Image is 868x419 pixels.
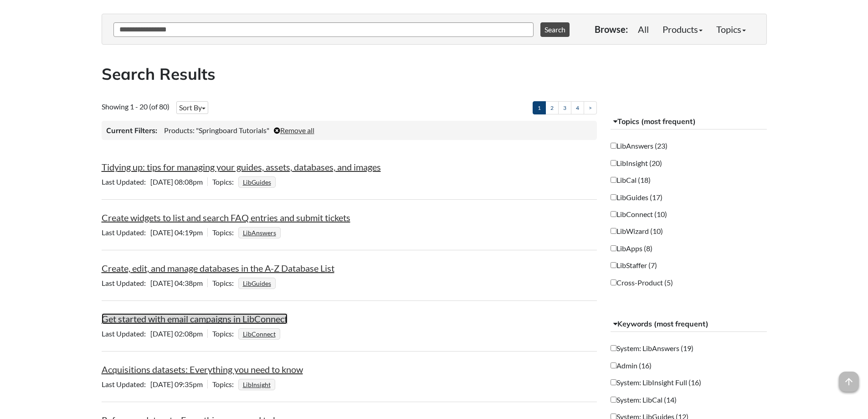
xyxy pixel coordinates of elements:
[212,279,238,287] span: Topics
[102,228,150,237] span: Last Updated
[656,20,709,38] a: Products
[106,125,157,135] h3: Current Filters
[611,260,657,270] label: LibStaffer (7)
[241,176,272,189] a: LibGuides
[611,243,652,253] label: LibApps (8)
[212,380,238,388] span: Topics
[611,345,616,351] input: System: LibAnswers (19)
[611,395,677,405] label: System: LibCal (14)
[238,329,282,338] ul: Topics
[212,329,238,338] span: Topics
[611,278,673,288] label: Cross-Product (5)
[545,101,559,114] a: 2
[611,209,667,219] label: LibConnect (10)
[102,212,350,223] a: Create widgets to list and search FAQ entries and submit tickets
[611,143,616,149] input: LibAnswers (23)
[176,101,208,114] button: Sort By
[571,101,584,114] a: 4
[238,228,283,237] ul: Topics
[533,101,597,114] ul: Pagination of search results
[102,329,207,338] span: [DATE] 02:08pm
[611,114,767,130] button: Topics (most frequent)
[595,23,628,36] p: Browse:
[102,329,150,338] span: Last Updated
[611,316,767,332] button: Keywords (most frequent)
[611,228,616,234] input: LibWizard (10)
[709,20,753,38] a: Topics
[102,313,288,324] a: Get started with email campaigns in LibConnect
[611,262,616,268] input: LibStaffer (7)
[611,194,616,200] input: LibGuides (17)
[238,380,277,388] ul: Topics
[533,101,546,114] a: 1
[611,211,616,217] input: LibConnect (10)
[611,343,693,353] label: System: LibAnswers (19)
[102,380,207,388] span: [DATE] 09:35pm
[102,279,150,287] span: Last Updated
[102,177,207,186] span: [DATE] 08:08pm
[241,327,277,341] a: LibConnect
[611,192,663,202] label: LibGuides (17)
[196,126,269,134] span: "Springboard Tutorials"
[274,126,314,134] a: Remove all
[241,226,277,239] a: LibAnswers
[584,101,597,114] a: >
[241,277,272,290] a: LibGuides
[611,279,616,285] input: Cross-Product (5)
[611,158,662,168] label: LibInsight (20)
[102,380,150,388] span: Last Updated
[611,226,663,236] label: LibWizard (10)
[164,126,195,134] span: Products:
[540,22,570,37] button: Search
[102,177,150,186] span: Last Updated
[102,161,381,172] a: Tidying up: tips for managing your guides, assets, databases, and images
[611,245,616,251] input: LibApps (8)
[238,279,278,287] ul: Topics
[611,175,651,185] label: LibCal (18)
[102,364,303,375] a: Acquisitions datasets: Everything you need to know
[611,397,616,403] input: System: LibCal (14)
[611,362,616,368] input: Admin (16)
[839,372,859,392] span: arrow_upward
[611,378,701,388] label: System: LibInsight Full (16)
[102,228,207,237] span: [DATE] 04:19pm
[241,378,272,391] a: LibInsight
[212,177,238,186] span: Topics
[839,372,859,383] a: arrow_upward
[611,361,652,371] label: Admin (16)
[611,379,616,385] input: System: LibInsight Full (16)
[558,101,571,114] a: 3
[611,141,668,151] label: LibAnswers (23)
[238,177,278,186] ul: Topics
[611,160,616,166] input: LibInsight (20)
[102,263,334,274] a: Create, edit, and manage databases in the A-Z Database List
[611,177,616,183] input: LibCal (18)
[102,279,207,287] span: [DATE] 04:38pm
[631,20,656,38] a: All
[102,63,767,85] h2: Search Results
[212,228,238,237] span: Topics
[102,102,169,111] span: Showing 1 - 20 (of 80)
